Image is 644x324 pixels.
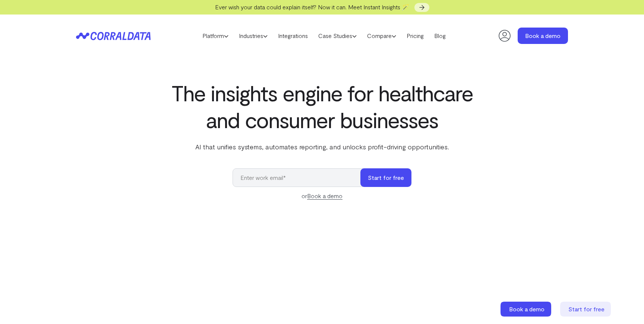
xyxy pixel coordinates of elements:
[509,305,544,312] span: Book a demo
[233,191,411,200] div: or
[429,30,451,41] a: Blog
[401,30,429,41] a: Pricing
[362,30,401,41] a: Compare
[560,302,612,317] a: Start for free
[215,3,409,10] span: Ever wish your data could explain itself? Now it can. Meet Instant Insights 🪄
[501,302,553,317] a: Book a demo
[568,305,604,312] span: Start for free
[360,168,411,187] button: Start for free
[313,30,362,41] a: Case Studies
[273,30,313,41] a: Integrations
[234,30,273,41] a: Industries
[518,28,568,44] a: Book a demo
[170,79,474,133] h1: The insights engine for healthcare and consumer businesses
[170,142,474,152] p: AI that unifies systems, automates reporting, and unlocks profit-driving opportunities.
[307,192,342,200] a: Book a demo
[197,30,234,41] a: Platform
[233,168,368,187] input: Enter work email*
